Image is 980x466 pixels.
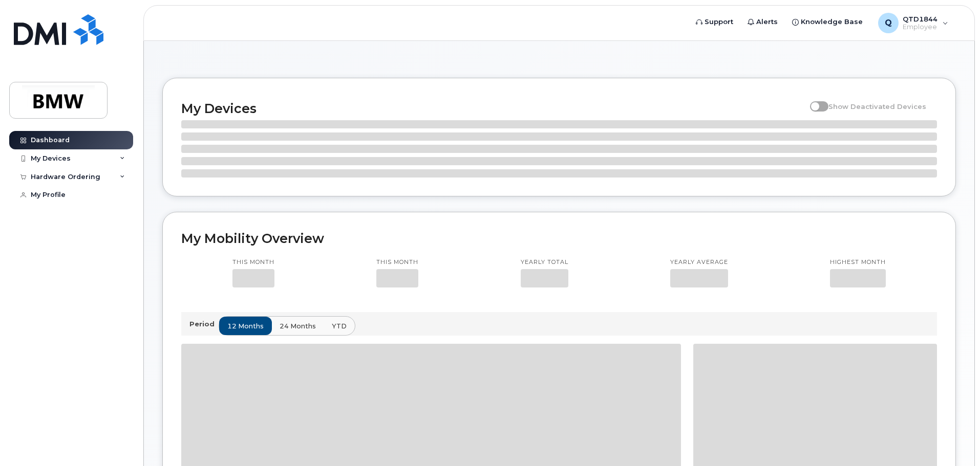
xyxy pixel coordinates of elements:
span: Show Deactivated Devices [828,102,926,110]
p: This month [376,258,418,267]
p: Highest month [830,258,886,267]
span: 24 months [280,321,316,331]
input: Show Deactivated Devices [810,97,818,105]
p: This month [232,258,274,267]
h2: My Devices [181,101,805,116]
h2: My Mobility Overview [181,231,937,246]
p: Yearly average [670,258,728,267]
span: YTD [332,321,347,331]
p: Yearly total [521,258,568,267]
p: Period [189,319,219,329]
